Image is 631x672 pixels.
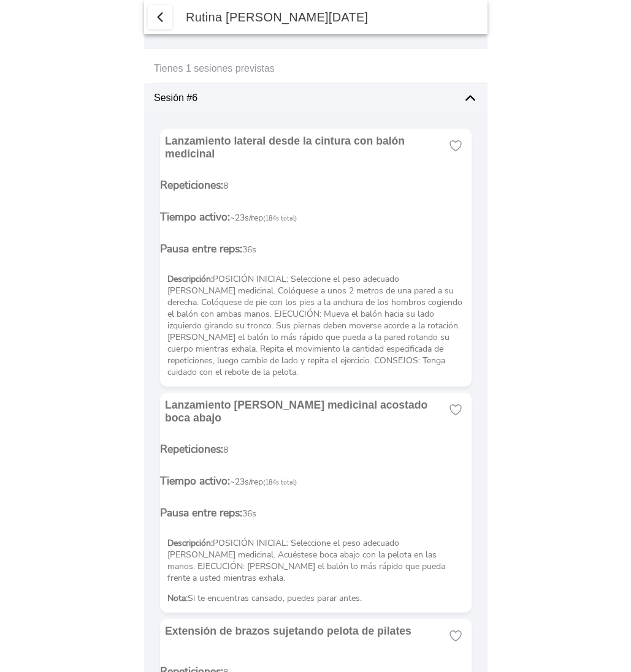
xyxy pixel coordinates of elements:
[160,505,242,520] span: Pausa entre reps:
[160,474,230,488] span: Tiempo activo:
[160,210,230,224] span: Tiempo activo:
[174,10,488,25] ion-title: Rutina [PERSON_NAME][DATE]
[160,505,472,520] p: 36s
[165,625,440,638] ion-card-title: Extensión de brazos sujetando pelota de pilates
[167,273,213,285] strong: Descripción:
[160,241,242,256] span: Pausa entre reps:
[165,135,440,160] ion-card-title: Lanzamiento lateral desde la cintura con balón medicinal
[160,241,472,256] p: 36s
[160,210,472,224] p: ~23s/rep
[160,178,472,192] p: 8
[160,442,223,456] span: Repeticiones:
[160,178,223,192] span: Repeticiones:
[167,592,464,604] p: Si te encuentras cansado, puedes parar antes.
[154,92,453,104] ion-label: Sesión #6
[167,537,464,584] p: POSICIÓN INICIAL: Seleccione el peso adecuado [PERSON_NAME] medicinal. Acuéstese boca abajo con l...
[167,273,464,378] p: POSICIÓN INICIAL: Seleccione el peso adecuado [PERSON_NAME] medicinal. Colóquese a unos 2 metros ...
[160,442,472,456] p: 8
[160,474,472,488] p: ~23s/rep
[165,399,440,425] ion-card-title: Lanzamiento [PERSON_NAME] medicinal acostado boca abajo
[263,478,297,487] small: (184s total)
[167,537,213,549] strong: Descripción:
[263,214,297,223] small: (184s total)
[167,592,188,604] strong: Nota:
[154,63,478,74] ion-label: Tienes 1 sesiones previstas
